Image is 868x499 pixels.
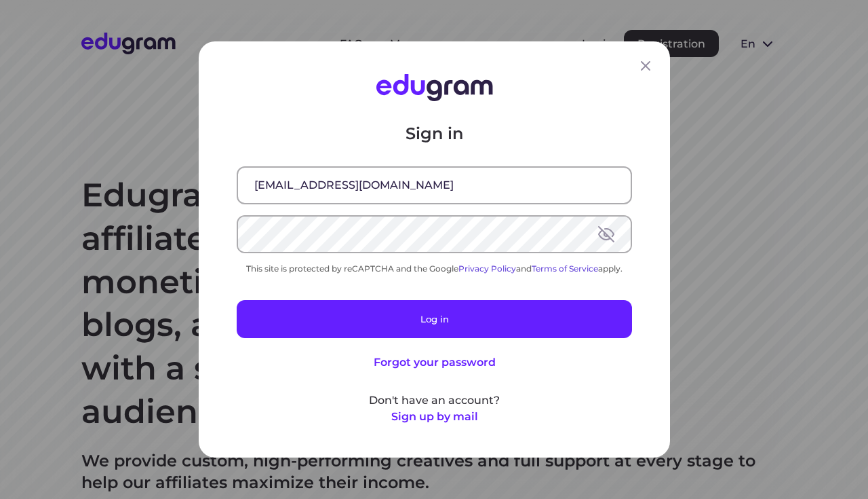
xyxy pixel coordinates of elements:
button: Forgot your password [373,354,495,371]
button: Sign up by mail [391,409,477,425]
p: Sign in [237,123,632,145]
button: Log in [237,300,632,338]
p: Don't have an account? [237,392,632,409]
a: Terms of Service [532,263,598,274]
img: Edugram Logo [376,74,492,101]
a: Privacy Policy [458,263,516,274]
div: This site is protected by reCAPTCHA and the Google and apply. [237,263,632,274]
input: Email [238,168,631,203]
